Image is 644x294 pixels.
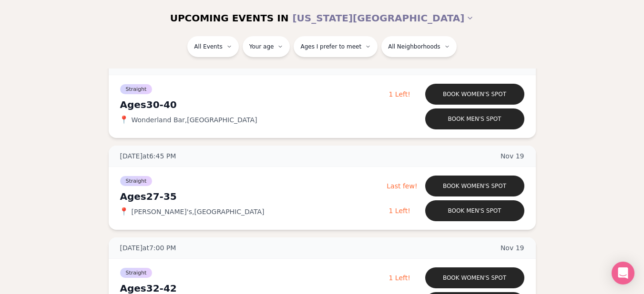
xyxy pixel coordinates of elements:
[381,36,456,57] button: All Neighborhoods
[612,262,634,284] div: Open Intercom Messenger
[300,43,361,50] span: Ages I prefer to meet
[389,274,410,282] span: 1 Left!
[501,243,524,253] span: Nov 19
[120,190,387,203] div: Ages 27-35
[132,115,257,125] span: Wonderland Bar , [GEOGRAPHIC_DATA]
[187,36,238,57] button: All Events
[249,43,274,50] span: Your age
[120,176,153,186] span: Straight
[132,207,265,216] span: [PERSON_NAME]'s , [GEOGRAPHIC_DATA]
[501,151,524,161] span: Nov 19
[387,182,417,190] span: Last few!
[425,267,524,288] button: Book women's spot
[120,268,153,278] span: Straight
[388,43,440,50] span: All Neighborhoods
[120,208,128,216] span: 📍
[425,108,524,129] button: Book men's spot
[294,36,378,57] button: Ages I prefer to meet
[120,116,128,124] span: 📍
[243,36,290,57] button: Your age
[170,11,289,25] span: UPCOMING EVENTS IN
[389,207,410,215] span: 1 Left!
[425,200,524,221] button: Book men's spot
[120,84,153,94] span: Straight
[120,98,389,111] div: Ages 30-40
[389,90,410,98] span: 1 Left!
[425,84,524,105] button: Book women's spot
[292,8,474,29] button: [US_STATE][GEOGRAPHIC_DATA]
[194,43,222,50] span: All Events
[120,151,176,161] span: [DATE] at 6:45 PM
[120,243,176,253] span: [DATE] at 7:00 PM
[425,176,524,196] button: Book women's spot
